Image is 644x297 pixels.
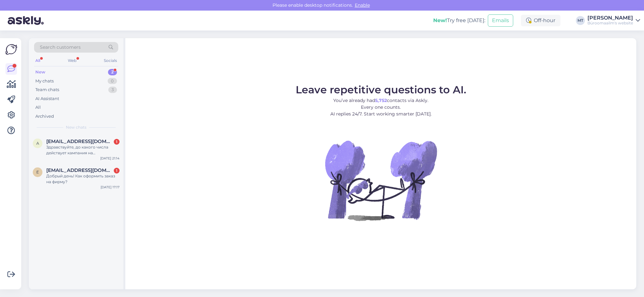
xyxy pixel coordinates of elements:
[108,69,117,75] div: 2
[587,15,640,26] a: [PERSON_NAME]Büroomaailm's website
[353,2,372,8] span: Enable
[40,44,81,51] span: Search customers
[46,139,113,144] span: alyoshkina81@gmail.com
[46,144,120,156] div: Здравствуйте, до какого числа действует кампания на регулируемые столы Sun-flex?
[66,124,86,130] span: New chats
[35,96,59,102] div: AI Assistant
[67,56,78,65] div: Web
[576,16,585,25] div: MT
[296,83,466,96] span: Leave repetitive questions to AI.
[46,173,120,185] div: Добрый день! Как оформить заказ на фирму?
[433,17,447,23] b: New!
[100,156,120,161] div: [DATE] 21:14
[103,56,118,65] div: Socials
[35,78,54,84] div: My chats
[114,168,120,174] div: 1
[35,87,59,93] div: Team chats
[35,113,54,120] div: Archived
[375,98,387,103] b: 5,752
[323,123,439,238] img: No Chat active
[433,17,485,24] div: Try free [DATE]:
[108,78,117,84] div: 0
[587,15,633,21] div: [PERSON_NAME]
[34,56,41,65] div: All
[521,15,560,26] div: Off-hour
[296,97,466,117] p: You’ve already had contacts via Askly. Every one counts. AI replies 24/7. Start working smarter [...
[35,69,45,75] div: New
[108,87,117,93] div: 3
[36,141,39,146] span: a
[114,139,120,145] div: 1
[488,14,513,27] button: Emails
[35,104,41,111] div: All
[5,43,17,55] img: Askly Logo
[46,167,113,173] span: ek@epc.autos
[101,185,120,190] div: [DATE] 17:17
[587,21,633,26] div: Büroomaailm's website
[36,170,39,174] span: e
